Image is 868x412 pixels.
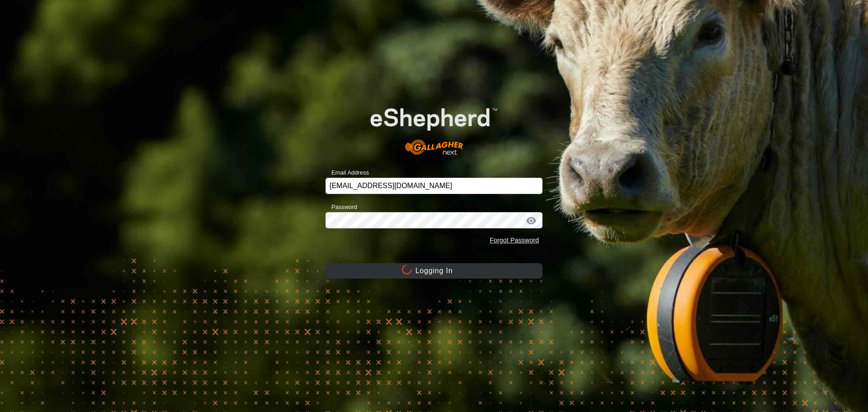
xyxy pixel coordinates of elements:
input: Email Address [325,178,542,194]
button: Logging In [325,263,542,279]
label: Email Address [325,168,369,177]
label: Password [325,203,357,212]
a: Forgot Password [490,237,539,244]
img: E-shepherd Logo [347,90,521,164]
